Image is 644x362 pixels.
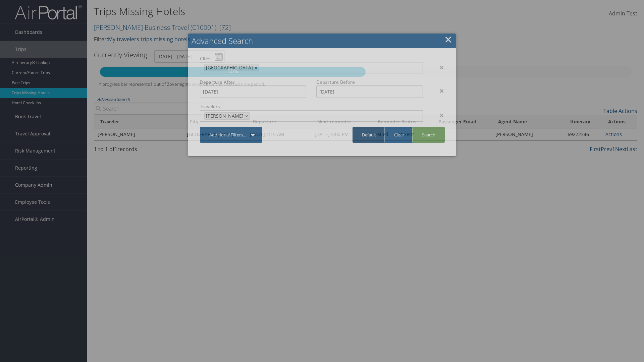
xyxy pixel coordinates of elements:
[412,127,445,143] a: Search
[428,87,449,95] div: ×
[444,33,452,46] a: Close
[200,55,423,62] label: Cities
[200,79,306,85] label: Departure After
[428,63,449,71] div: ×
[205,113,244,119] span: [PERSON_NAME]
[428,111,449,119] div: ×
[245,113,250,119] a: ×
[316,79,423,85] label: Departure Before
[255,64,259,71] a: ×
[200,127,262,143] a: Additional Filters...
[205,64,253,71] span: [GEOGRAPHIC_DATA]
[200,103,423,110] label: Travelers
[188,34,456,48] h2: Advanced Search
[384,127,414,143] a: Clear
[353,127,386,143] a: Default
